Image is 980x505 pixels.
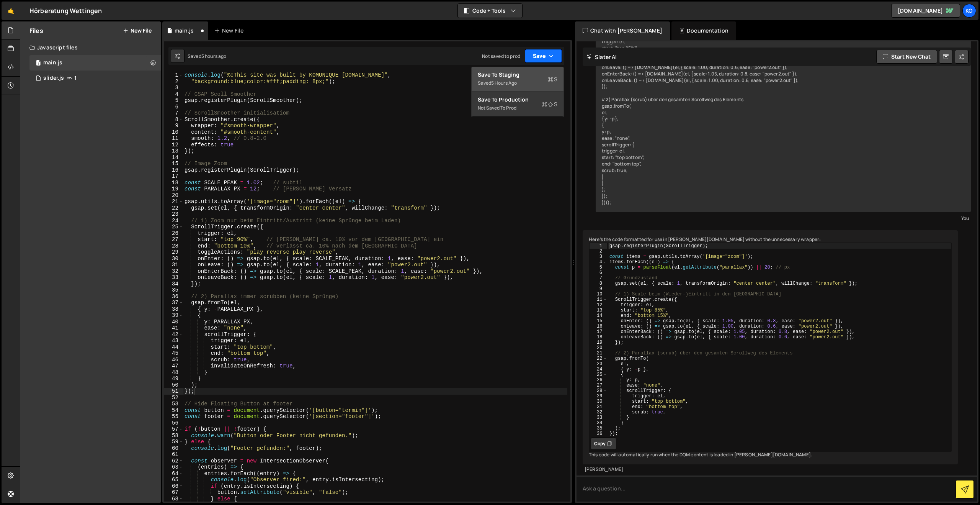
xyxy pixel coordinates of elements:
div: 36 [164,293,183,300]
div: 20 [590,345,607,351]
div: 12 [164,142,183,148]
div: 16 [164,167,183,174]
div: Hörberatung Wettingen [29,6,102,15]
div: 9 [590,286,607,292]
div: 5 [164,97,183,104]
div: 27 [164,236,183,243]
div: 16629/45301.js [29,71,161,86]
div: Save to Staging [478,71,557,79]
div: 28 [590,388,607,394]
div: Here's the code formatted for use in [PERSON_NAME][DOMAIN_NAME] without the unnecessary wrapper: ... [583,230,958,465]
div: 30 [164,256,183,262]
div: 41 [164,325,183,331]
div: 61 [164,451,183,458]
div: 28 [164,243,183,249]
div: 35 [590,426,607,431]
div: 44 [164,344,183,351]
div: 67 [164,489,183,496]
div: 47 [164,363,183,369]
div: 34 [590,420,607,426]
div: 12 [590,302,607,308]
div: 15 [164,161,183,167]
div: Chat with [PERSON_NAME] [575,21,670,40]
div: 5 hours ago [491,80,517,86]
div: 52 [164,395,183,401]
span: S [542,100,557,108]
div: 59 [164,439,183,445]
button: Save to ProductionS Not saved to prod [472,92,563,117]
a: 🤙 [2,2,20,20]
div: 60 [164,445,183,452]
div: 27 [590,383,607,388]
div: 6 [164,104,183,110]
div: 19 [164,186,183,192]
div: 18 [164,180,183,186]
div: 4 [590,259,607,265]
div: 33 [164,274,183,281]
div: 32 [164,268,183,275]
div: Javascript files [20,40,161,55]
div: 68 [164,496,183,502]
div: 11 [590,297,607,302]
div: 5 hours ago [201,53,227,59]
div: 16629/45300.js [29,55,161,71]
div: 2 [590,249,607,254]
div: 42 [164,331,183,338]
span: S [548,75,557,83]
div: 37 [164,300,183,306]
div: 33 [590,415,607,420]
div: 23 [590,361,607,367]
div: 24 [164,218,183,224]
div: Not saved to prod [478,103,557,113]
div: 32 [590,410,607,415]
div: 26 [164,230,183,237]
div: 21 [164,198,183,205]
div: 51 [164,388,183,395]
div: 45 [164,350,183,357]
div: 56 [164,420,183,426]
div: 2 [164,79,183,85]
div: 29 [590,394,607,399]
button: New File [123,28,152,34]
div: 13 [590,308,607,313]
div: 24 [590,367,607,372]
div: 1 [164,72,183,79]
div: slider.js [43,75,64,82]
div: 3 [590,254,607,259]
div: 30 [590,399,607,404]
div: 58 [164,433,183,439]
div: 19 [590,340,607,345]
div: Not saved to prod [482,53,520,59]
a: KO [962,4,976,18]
div: 29 [164,249,183,256]
h2: Slater AI [586,53,617,61]
div: 5 [590,265,607,270]
div: 25 [164,224,183,230]
div: 11 [164,135,183,142]
div: 22 [590,356,607,361]
div: 26 [590,377,607,383]
div: 50 [164,382,183,389]
div: 14 [164,154,183,161]
div: You [598,214,969,222]
div: [PERSON_NAME] [585,466,956,473]
span: 1 [74,75,77,81]
div: 55 [164,413,183,420]
div: Save to Production [478,96,557,103]
div: 22 [164,205,183,212]
div: 31 [164,262,183,268]
div: 57 [164,426,183,433]
div: 65 [164,477,183,483]
div: 14 [590,313,607,318]
div: 9 [164,123,183,129]
div: 62 [164,458,183,464]
div: main.js [43,59,62,66]
div: 54 [164,407,183,414]
button: Copy [591,438,616,450]
div: 40 [164,319,183,325]
div: 17 [590,329,607,334]
div: 46 [164,357,183,363]
div: 23 [164,211,183,218]
div: 10 [590,292,607,297]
